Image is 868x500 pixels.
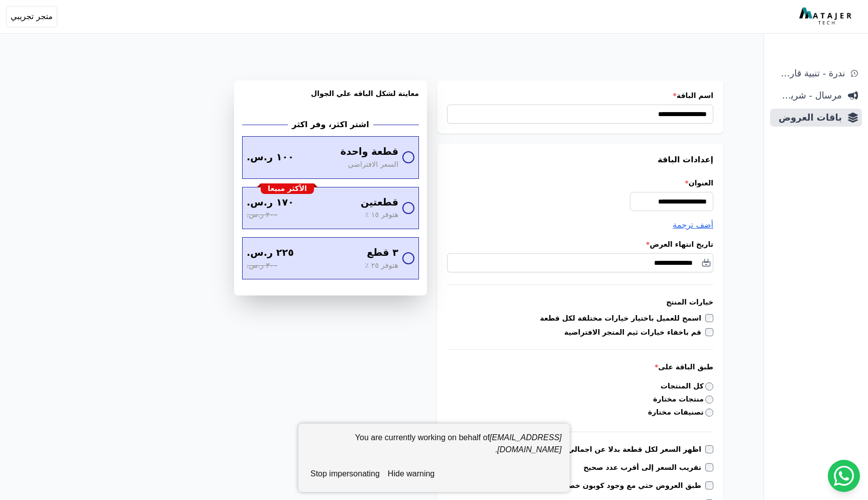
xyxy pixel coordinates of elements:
span: هتوفر ١٥ ٪ [365,210,398,221]
input: منتجات مختارة [705,395,713,404]
span: ١٧٠ ر.س. [247,195,294,210]
label: طبق العروض حتي مع وجود كوبون خصم مع العميل [526,480,705,490]
em: [EMAIL_ADDRESS][DOMAIN_NAME] [490,433,562,454]
label: العنوان [447,178,713,188]
div: You are currently working on behalf of . [306,432,562,464]
label: منتجات مختارة [653,394,713,405]
span: مرسال - شريط دعاية [774,88,842,103]
label: كل المنتجات [661,381,713,391]
img: MatajerTech Logo [799,8,854,26]
label: اسمح للعميل باختيار خيارات مختلفة لكل قطعة [540,313,705,323]
label: طبق الباقة على [447,362,713,372]
button: hide warning [384,464,439,484]
span: قطعة واحدة [341,145,398,159]
button: stop impersonating [306,464,384,484]
h2: اشتر اكثر، وفر اكثر [292,119,369,131]
label: اظهر السعر لكل قطعة بدلا عن اجمالي السعر [545,444,705,454]
label: اسم الباقة [447,90,713,101]
span: ٢٢٥ ر.س. [247,246,294,260]
span: قطعتين [361,195,398,210]
span: السعر الافتراضي [348,159,398,170]
h3: معاينة لشكل الباقه علي الجوال [242,88,419,111]
div: الأكثر مبيعا [261,183,314,194]
span: ندرة - تنبية قارب علي النفاذ [774,66,845,80]
button: متجر تجريبي [6,6,57,27]
span: ٢٠٠ ر.س. [247,210,277,221]
label: قم باخفاء خيارات ثيم المتجر الافتراضية [564,327,705,337]
input: كل المنتجات [705,382,713,390]
h3: إعدادات الباقة [447,154,713,166]
span: ١٠٠ ر.س. [247,150,294,165]
span: متجر تجريبي [11,11,53,23]
span: باقات العروض [774,111,842,125]
input: تصنيفات مختارة [705,409,713,417]
span: هتوفر ٢٥ ٪ [365,260,398,271]
span: ٣ قطع [367,246,398,260]
span: ٣٠٠ ر.س. [247,260,277,271]
button: أضف ترجمة [673,219,713,231]
label: تصنيفات مختارة [648,407,713,418]
label: تقريب السعر إلى أقرب عدد صحيح [583,462,705,472]
h3: خيارات المنتج [447,297,713,307]
label: تاريخ انتهاء العرض [447,239,713,249]
span: أضف ترجمة [673,220,713,230]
